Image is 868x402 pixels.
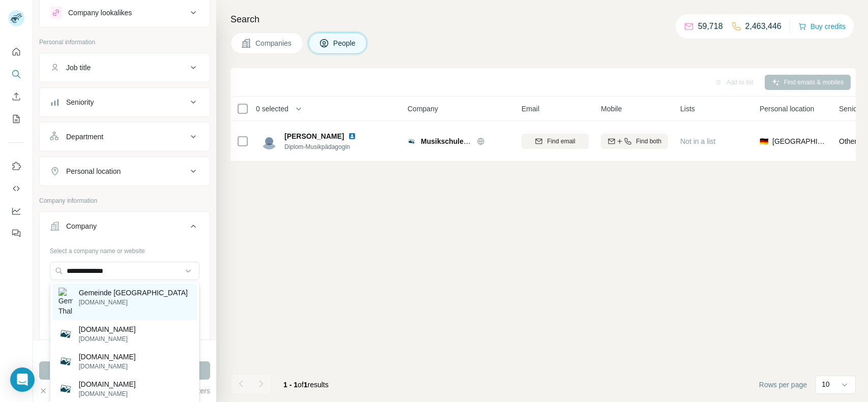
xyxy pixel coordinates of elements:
[39,196,210,205] p: Company information
[522,104,539,114] span: Email
[261,133,277,149] img: Avatar
[772,136,827,146] span: [GEOGRAPHIC_DATA]
[10,367,35,392] div: Open Intercom Messenger
[59,354,73,368] img: jena-thalmassing.de
[8,202,24,220] button: Dashboard
[40,159,210,183] button: Personal location
[66,97,94,107] div: Seniority
[230,12,856,26] h4: Search
[8,65,24,83] button: Search
[304,381,308,389] span: 1
[760,104,814,114] span: Personal location
[759,380,807,390] span: Rows per page
[798,19,846,34] button: Buy credits
[79,362,136,371] p: [DOMAIN_NAME]
[839,104,866,114] span: Seniority
[40,90,210,114] button: Seniority
[283,381,329,389] span: results
[333,38,357,48] span: People
[39,386,68,396] button: Clear
[680,104,695,114] span: Lists
[79,288,188,298] p: Gemeinde [GEOGRAPHIC_DATA]
[522,134,589,149] button: Find email
[40,214,210,242] button: Company
[50,242,199,256] div: Select a company name or website
[760,136,768,146] span: 🇩🇪
[66,63,91,73] div: Job title
[68,8,132,18] div: Company lookalikes
[79,389,136,398] p: [DOMAIN_NAME]
[40,1,210,25] button: Company lookalikes
[40,125,210,149] button: Department
[79,379,136,389] p: [DOMAIN_NAME]
[284,142,368,151] span: Diplom-Musikpädagogin
[66,132,103,142] div: Department
[8,87,24,106] button: Enrich CSV
[283,381,298,389] span: 1 - 1
[59,327,73,341] img: msr-thalmassing.de
[255,38,293,48] span: Companies
[8,224,24,242] button: Feedback
[79,352,136,362] p: [DOMAIN_NAME]
[698,20,723,33] p: 59,718
[601,104,622,114] span: Mobile
[39,38,210,47] p: Personal information
[680,137,715,145] span: Not in a list
[348,132,356,140] img: LinkedIn logo
[8,179,24,198] button: Use Surfe API
[8,110,24,128] button: My lists
[66,166,121,176] div: Personal location
[79,324,136,334] p: [DOMAIN_NAME]
[8,43,24,61] button: Quick start
[284,131,344,141] span: [PERSON_NAME]
[256,104,288,114] span: 0 selected
[59,382,73,396] img: rkthalmassing.de
[40,55,210,80] button: Job title
[547,137,575,146] span: Find email
[421,137,502,145] span: Musikschule Renningen
[79,298,188,307] p: [DOMAIN_NAME]
[79,334,136,344] p: [DOMAIN_NAME]
[822,379,830,389] p: 10
[8,157,24,175] button: Use Surfe on LinkedIn
[408,137,416,145] img: Logo of Musikschule Renningen
[298,381,304,389] span: of
[66,221,97,231] div: Company
[745,20,782,33] p: 2,463,446
[408,104,438,114] span: Company
[636,137,661,146] span: Find both
[59,288,73,316] img: Gemeinde Thalmassing
[839,137,857,145] span: Other
[601,134,668,149] button: Find both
